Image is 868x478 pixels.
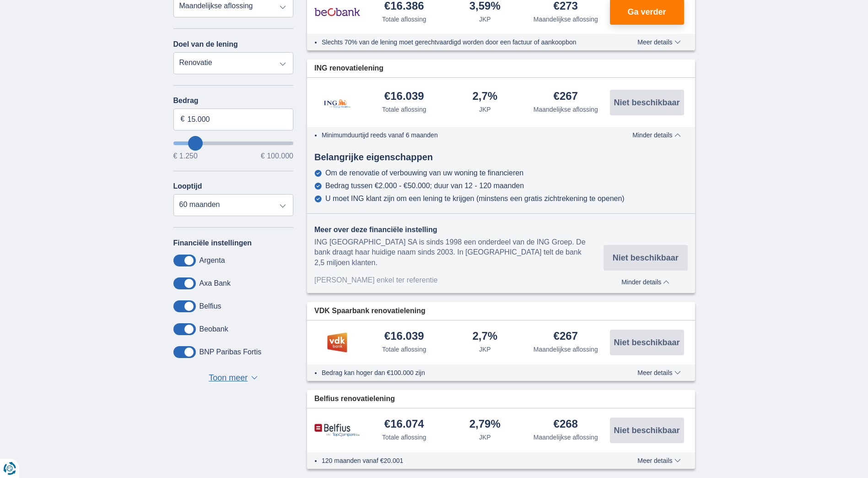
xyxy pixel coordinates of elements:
[479,433,491,442] div: JKP
[534,105,598,114] div: Maandelijkse aflossing
[206,372,260,385] button: Toon meer ▼
[173,141,294,145] input: wantToBorrow
[384,0,424,13] div: €16.386
[625,131,687,139] button: Minder details
[314,237,604,269] div: ING [GEOGRAPHIC_DATA] SA is sinds 1998 een onderdeel van de ING Groep. De bank draagt haar huidig...
[614,426,679,435] span: Niet beschikbaar
[173,152,198,160] span: € 1.250
[322,456,604,465] li: 120 maanden vanaf €20.001
[604,245,687,271] button: Niet beschikbaar
[173,97,294,105] label: Bedrag
[631,457,687,464] button: Meer details
[307,151,695,164] div: Belangrijke eigenschappen
[199,348,262,356] label: BNP Paribas Fortis
[554,0,578,13] div: €273
[199,256,225,265] label: Argenta
[469,418,501,431] div: 2,79%
[314,87,360,118] img: product.pl.alt ING
[384,91,424,103] div: €16.039
[261,152,293,160] span: € 100.000
[314,0,360,23] img: product.pl.alt Beobank
[472,331,497,343] div: 2,7%
[322,130,604,140] li: Minimumduurtijd reeds vanaf 6 maanden
[614,98,679,107] span: Niet beschikbaar
[637,369,680,376] span: Meer details
[382,433,426,442] div: Totale aflossing
[479,15,491,24] div: JKP
[314,424,360,437] img: product.pl.alt Belfius
[382,345,426,354] div: Totale aflossing
[610,330,684,355] button: Niet beschikbaar
[384,418,424,431] div: €16.074
[314,394,395,404] span: Belfius renovatielening
[637,39,680,45] span: Meer details
[472,91,497,103] div: 2,7%
[554,91,578,103] div: €267
[314,306,426,316] span: VDK Spaarbank renovatielening
[631,369,687,376] button: Meer details
[322,38,604,47] li: Slechts 70% van de lening moet gerechtvaardigd worden door een factuur of aankoopbon
[534,433,598,442] div: Maandelijkse aflossing
[314,63,383,74] span: ING renovatielening
[199,302,221,310] label: Belfius
[534,345,598,354] div: Maandelijkse aflossing
[554,418,578,431] div: €268
[382,15,426,24] div: Totale aflossing
[637,457,680,464] span: Meer details
[631,38,687,46] button: Meer details
[610,90,684,115] button: Niet beschikbaar
[384,331,424,343] div: €16.039
[325,182,524,190] div: Bedrag tussen €2.000 - €50.000; duur van 12 - 120 maanden
[469,0,501,13] div: 3,59%
[251,376,258,380] span: ▼
[632,132,680,138] span: Minder details
[209,372,248,384] span: Toon meer
[534,15,598,24] div: Maandelijkse aflossing
[613,254,679,262] span: Niet beschikbaar
[173,40,238,49] label: Doel van de lening
[325,169,523,177] div: Om de renovatie of verbouwing van uw woning te financieren
[604,275,687,286] button: Minder details
[314,225,604,235] div: Meer over deze financiële instelling
[199,325,228,333] label: Beobank
[314,331,360,354] img: product.pl.alt VDK bank
[325,195,625,203] div: U moet ING klant zijn om een lening te krijgen (minstens een gratis zichtrekening te openen)
[610,418,684,443] button: Niet beschikbaar
[621,279,669,285] span: Minder details
[173,182,202,190] label: Looptijd
[614,338,679,347] span: Niet beschikbaar
[479,105,491,114] div: JKP
[199,279,231,288] label: Axa Bank
[627,8,666,16] span: Ga verder
[382,105,426,114] div: Totale aflossing
[554,331,578,343] div: €267
[314,275,604,286] div: [PERSON_NAME] enkel ter referentie
[173,239,252,247] label: Financiële instellingen
[322,368,604,377] li: Bedrag kan hoger dan €100.000 zijn
[181,114,185,125] span: €
[479,345,491,354] div: JKP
